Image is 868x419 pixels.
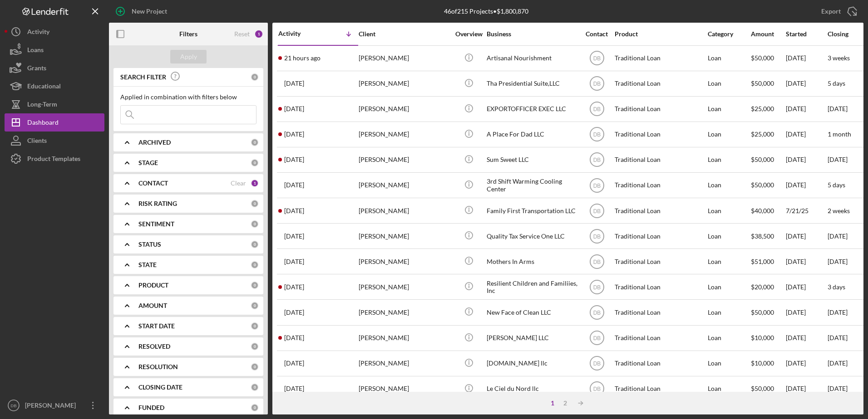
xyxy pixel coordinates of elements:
time: 3 days [828,283,845,291]
div: New Face of Clean LLC [487,300,577,324]
div: Le Ciel du Nord llc [487,377,577,401]
time: 2025-08-06 16:42 [284,181,304,189]
div: [PERSON_NAME] [359,72,449,96]
div: 1 [254,29,263,39]
time: [DATE] [828,105,848,112]
div: [PERSON_NAME] [359,275,449,299]
div: 0 [251,281,259,289]
button: Clients [5,132,104,150]
div: Loan [708,224,750,248]
div: [PERSON_NAME] [359,377,449,401]
b: RESOLUTION [138,363,178,370]
div: Traditional Loan [615,122,705,146]
div: Category [708,30,750,38]
button: Product Templates [5,150,104,168]
a: Long-Term [5,95,104,113]
div: 0 [251,261,259,269]
div: 0 [251,404,259,412]
time: 2025-08-16 15:42 [284,105,304,112]
div: Loan [708,72,750,96]
div: Apply [180,50,197,63]
div: Product Templates [27,150,80,170]
div: EXPORTOFFICER EXEC LLC [487,97,577,121]
div: $50,000 [751,300,785,324]
div: Loan [708,97,750,121]
div: [DOMAIN_NAME] llc [487,351,577,375]
text: DB [593,310,601,316]
div: Loans [27,41,44,61]
div: [DATE] [786,377,827,401]
div: Product [615,30,705,38]
div: 0 [251,383,259,391]
div: Traditional Loan [615,300,705,324]
div: 1 [251,179,259,187]
div: $10,000 [751,326,785,350]
b: AMOUNT [138,302,167,309]
div: [PERSON_NAME] [23,396,82,417]
time: 2025-07-08 16:13 [284,385,304,392]
a: Grants [5,59,104,77]
div: [PERSON_NAME] [359,122,449,146]
a: Loans [5,41,104,59]
div: [DATE] [786,300,827,324]
div: Traditional Loan [615,326,705,350]
button: Educational [5,77,104,95]
time: [DATE] [828,258,848,265]
time: 2025-08-07 20:11 [284,156,304,163]
div: [DATE] [786,173,827,197]
text: DB [10,403,16,408]
b: ARCHIVED [138,139,171,146]
button: DB[PERSON_NAME] [5,396,104,414]
div: 2 [559,400,572,407]
div: 0 [251,220,259,228]
text: DB [593,208,601,214]
b: START DATE [138,322,175,330]
div: 0 [251,200,259,208]
div: 0 [251,240,259,248]
div: $38,500 [751,224,785,248]
div: $25,000 [751,122,785,146]
div: Traditional Loan [615,72,705,96]
div: Mothers In Arms [487,249,577,273]
div: Client [359,30,449,38]
text: DB [593,335,601,341]
button: New Project [109,2,176,20]
div: Loan [708,275,750,299]
div: Grants [27,59,46,79]
b: CLOSING DATE [138,384,182,391]
div: [PERSON_NAME] [359,351,449,375]
time: 3 weeks [828,54,850,62]
div: $10,000 [751,351,785,375]
div: Loan [708,173,750,197]
div: $25,000 [751,97,785,121]
div: Educational [27,77,61,97]
div: Quality Tax Service One LLC [487,224,577,248]
text: DB [593,182,601,189]
b: FUNDED [138,404,164,411]
div: Long-Term [27,95,57,116]
div: [DATE] [786,351,827,375]
div: Dashboard [27,113,59,134]
div: Contact [580,30,614,38]
div: Sum Sweet LLC [487,148,577,172]
text: DB [593,132,601,138]
time: 2025-08-16 14:24 [284,131,304,138]
div: Loan [708,377,750,401]
div: Loan [708,148,750,172]
button: Activity [5,23,104,41]
iframe: Intercom live chat [837,379,859,401]
b: SEARCH FILTER [120,73,166,81]
button: Export [812,2,863,20]
b: STAGE [138,159,158,166]
b: RISK RATING [138,200,177,207]
div: Activity [278,30,318,37]
div: 0 [251,302,259,310]
div: Clients [27,132,47,152]
a: Dashboard [5,113,104,132]
time: 5 days [828,79,845,87]
text: DB [593,233,601,239]
div: Resilient Children and Familiies, Inc [487,275,577,299]
div: Traditional Loan [615,351,705,375]
div: [PERSON_NAME] [359,326,449,350]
